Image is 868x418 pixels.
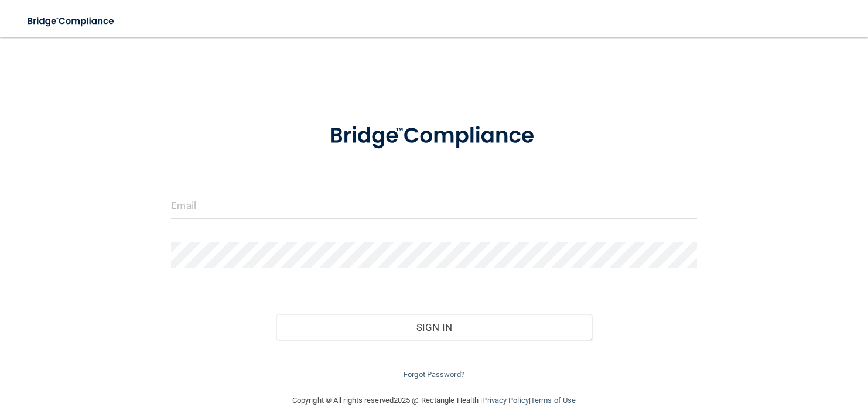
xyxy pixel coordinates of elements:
[171,193,696,219] input: Email
[531,396,576,405] a: Terms of Use
[482,396,528,405] a: Privacy Policy
[307,108,561,165] img: bridge_compliance_login_screen.278c3ca4.svg
[276,314,592,340] button: Sign In
[18,9,125,33] img: bridge_compliance_login_screen.278c3ca4.svg
[404,370,464,379] a: Forgot Password?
